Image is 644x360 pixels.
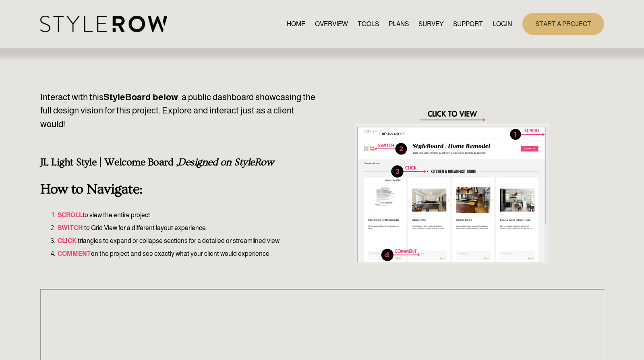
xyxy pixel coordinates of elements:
[104,92,178,102] strong: StyleBoard below
[389,19,409,29] a: PLANS
[453,19,483,29] a: folder dropdown
[58,250,91,257] strong: COMMENT
[58,237,77,244] strong: CLICK
[58,212,83,218] strong: SCROLL
[56,236,344,246] p: triangles to expand or collapse sections for a detailed or streamlined view.
[58,224,83,231] strong: SWITCH
[418,19,443,29] a: SURVEY
[40,181,143,197] strong: How to Navigate:
[56,210,344,220] p: to view the entire project.
[40,16,167,32] img: StyleRow
[56,223,344,233] p: to Grid View for a different layout experience.
[287,19,305,29] a: HOME
[358,19,379,29] a: TOOLS
[522,13,604,35] a: START A PROJECT
[178,156,273,168] em: Designed on StyleRow
[493,19,512,29] a: LOGIN
[40,156,273,168] strong: JL Light Style | Welcome Board ,
[315,19,348,29] a: OVERVIEW
[40,91,320,131] p: Interact with this , a public dashboard showcasing the full design vision for this project. Explo...
[453,19,483,29] span: SUPPORT
[56,249,344,259] p: on the project and see exactly what your client would experience.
